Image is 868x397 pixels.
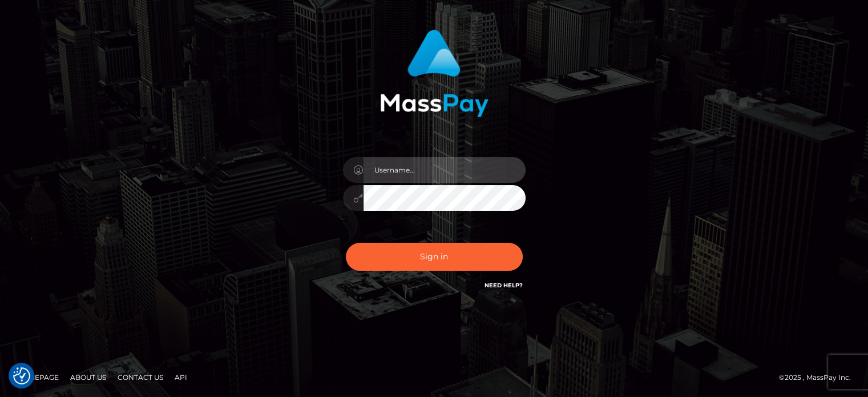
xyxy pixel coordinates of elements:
[485,282,523,289] a: Need Help?
[779,371,859,384] div: © 2025 , MassPay Inc.
[346,243,523,271] button: Sign in
[13,367,30,384] img: Revisit consent button
[170,368,192,386] a: API
[364,157,526,183] input: Username...
[66,368,111,386] a: About Us
[113,368,168,386] a: Contact Us
[13,367,30,384] button: Consent Preferences
[13,368,63,386] a: Homepage
[380,30,488,117] img: MassPay Login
